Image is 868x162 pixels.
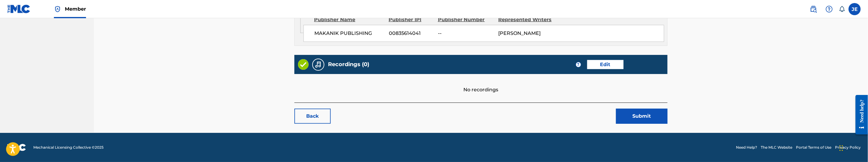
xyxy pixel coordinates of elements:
[499,16,555,23] div: Represented Writers
[298,59,309,70] img: Valid
[7,144,26,151] img: logo
[314,30,384,37] span: MAKANIK PUBLISHING
[849,3,861,15] div: User Menu
[736,145,757,150] a: Need Help?
[810,5,817,13] img: search
[438,16,494,23] div: Publisher Number
[761,145,792,150] a: The MLC Website
[328,61,369,68] h5: Recordings (0)
[33,145,104,150] span: Mechanical Licensing Collective © 2025
[314,16,384,23] div: Publisher Name
[7,5,31,13] img: MLC Logo
[65,5,86,12] span: Member
[840,139,843,157] div: Drag
[807,3,820,15] a: Public Search
[438,30,494,37] span: --
[576,62,581,67] span: ?
[835,145,861,150] a: Privacy Policy
[587,60,624,69] a: Edit
[839,6,845,12] div: Notifications
[315,61,322,68] img: Recordings
[838,133,868,162] iframe: Chat Widget
[616,109,668,124] button: Submit
[499,30,541,36] span: [PERSON_NAME]
[294,74,668,93] div: No recordings
[823,3,835,15] div: Help
[54,5,61,13] img: Top Rightsholder
[796,145,831,150] a: Portal Terms of Use
[826,5,833,13] img: help
[389,16,433,23] div: Publisher IPI
[294,109,331,124] a: Back
[389,30,433,37] span: 00835614041
[851,90,868,139] iframe: Resource Center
